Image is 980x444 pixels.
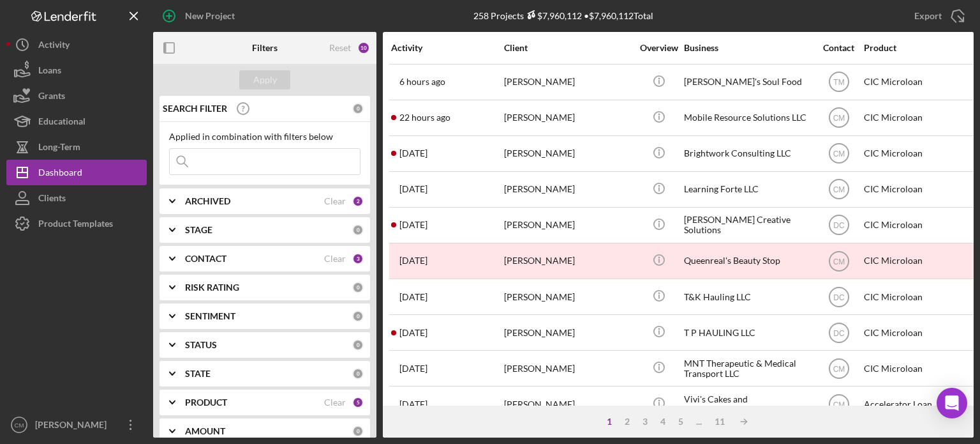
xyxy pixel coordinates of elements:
button: Educational [6,109,147,134]
div: [PERSON_NAME] [504,137,632,171]
div: Mobile Resource Solutions LLC [684,101,812,135]
div: 4 [654,417,672,427]
div: Brightwork Consulting LLC [684,137,812,171]
b: SEARCH FILTER [163,103,227,114]
text: CM [833,149,845,158]
div: Contact [815,43,863,53]
text: CM [833,364,845,373]
div: [PERSON_NAME] [32,412,115,441]
div: 0 [352,103,364,114]
b: RISK RATING [185,282,239,293]
div: 0 [352,282,364,293]
div: New Project [185,3,235,29]
div: Reset [329,43,351,53]
b: CONTACT [185,254,226,264]
div: Overview [635,43,683,53]
div: Apply [253,70,277,89]
div: 10 [357,42,370,54]
div: 258 Projects • $7,960,112 Total [473,10,653,21]
button: Apply [239,70,290,89]
div: [PERSON_NAME] [504,208,632,242]
text: TM [833,78,844,87]
b: STATUS [185,340,217,350]
button: Grants [6,83,147,109]
button: Long-Term [6,134,147,160]
time: 2025-09-25 17:01 [399,256,427,266]
div: 3 [352,253,364,264]
div: MNT Therapeutic & Medical Transport LLC [684,351,812,385]
div: [PERSON_NAME] [504,172,632,206]
div: Clear [324,196,346,206]
div: 2 [352,195,364,207]
div: [PERSON_NAME] Creative Solutions [684,208,812,242]
div: 0 [352,339,364,351]
b: AMOUNT [185,426,225,436]
div: Clients [38,185,66,214]
div: [PERSON_NAME] [504,65,632,99]
time: 2025-10-01 07:31 [399,77,445,87]
button: Clients [6,185,147,211]
time: 2025-09-26 01:57 [399,148,427,158]
div: Product Templates [38,211,113,240]
div: Long-Term [38,134,80,163]
div: 0 [352,310,364,322]
div: 3 [636,417,654,427]
div: Business [684,43,812,53]
div: 5 [672,417,690,427]
div: 5 [352,397,364,408]
b: ARCHIVED [185,196,230,206]
div: Queenreal's Beauty Stop [684,244,812,278]
button: Loans [6,57,147,83]
div: Grants [38,83,65,112]
text: DC [833,221,845,230]
div: 11 [708,417,731,427]
b: STAGE [185,225,212,235]
time: 2025-09-30 15:05 [399,112,450,123]
div: $7,960,112 [524,10,582,21]
div: 2 [618,417,636,427]
div: ... [690,417,708,427]
b: SENTIMENT [185,311,235,321]
button: Product Templates [6,211,147,236]
div: T P HAULING LLC [684,316,812,349]
div: [PERSON_NAME] [504,280,632,314]
text: CM [833,185,845,194]
div: Clear [324,397,346,408]
button: CM[PERSON_NAME] [6,412,147,438]
div: [PERSON_NAME] [504,351,632,385]
div: Clear [324,254,346,264]
div: Applied in combination with filters below [169,132,360,142]
div: 1 [600,417,618,427]
b: STATE [185,369,211,379]
b: Filters [252,43,278,53]
div: Activity [391,43,503,53]
text: DC [833,293,845,302]
div: 0 [352,425,364,437]
button: Dashboard [6,160,147,185]
time: 2025-09-25 17:55 [399,220,427,230]
text: CM [833,400,845,409]
div: [PERSON_NAME] [504,316,632,349]
text: CM [833,257,845,266]
div: Learning Forte LLC [684,172,812,206]
time: 2025-09-23 18:59 [399,364,427,374]
time: 2025-09-24 20:11 [399,328,427,338]
div: Dashboard [38,160,82,188]
div: [PERSON_NAME]'s Soul Food [684,65,812,99]
button: Activity [6,32,147,57]
text: CM [833,114,845,123]
time: 2025-09-24 22:58 [399,292,427,302]
div: Loans [38,57,61,86]
div: Educational [38,109,85,137]
div: Export [914,3,942,29]
div: Open Intercom Messenger [937,388,967,418]
text: DC [833,328,845,337]
div: Vivi's Cakes and Candy(Kingbakery LLC) [684,387,812,421]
